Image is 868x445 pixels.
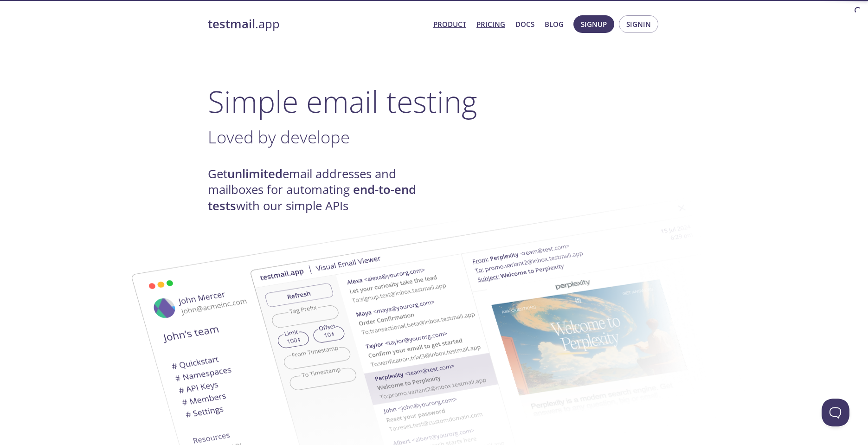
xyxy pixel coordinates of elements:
[822,399,849,426] iframe: Help Scout Beacon - Open
[476,18,505,30] a: Pricing
[545,18,564,30] a: Blog
[208,16,255,32] strong: testmail
[573,15,614,33] button: Signup
[208,166,434,214] h4: Get email addresses and mailboxes for automating with our simple APIs
[227,166,283,182] strong: unlimited
[433,18,466,30] a: Product
[208,125,350,148] span: Loved by develope
[581,18,607,30] span: Signup
[208,84,661,119] h1: Simple email testing
[619,15,658,33] button: Signin
[208,16,426,32] a: testmail.app
[208,181,416,213] strong: end-to-end tests
[626,18,651,30] span: Signin
[515,18,534,30] a: Docs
